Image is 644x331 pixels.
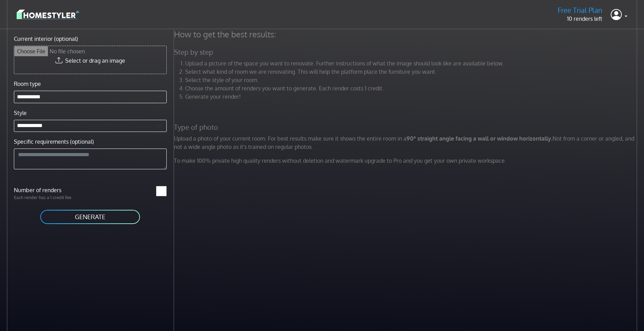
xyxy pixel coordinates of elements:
[185,68,639,76] li: Select what kind of room we are renovating. This will help the platform place the furniture you w...
[170,123,643,132] h5: Type of photo
[170,134,643,151] p: Upload a photo of your current room. For best results make sure it shows the entire room in a Not...
[10,194,90,201] p: Each render has a 1 credit fee
[407,135,552,142] strong: 90° straight angle facing a wall or window horizontally.
[14,35,78,43] label: Current interior (optional)
[558,6,602,15] h5: Free Trial Plan
[185,84,639,92] li: Choose the amount of renders you want to generate. Each render costs 1 credit.
[170,48,643,56] h5: Step by step
[170,29,643,39] h4: How to get the best results:
[10,186,90,194] label: Number of renders
[558,15,602,23] p: 10 renders left
[17,8,79,20] img: logo-3de290ba35641baa71223ecac5eacb59cb85b4c7fdf211dc9aaecaaee71ea2f8.svg
[170,156,643,165] p: To make 100% private high quality renders without deletion and watermark upgrade to Pro and you g...
[185,59,639,68] li: Upload a picture of the space you want to renovate. Further instructions of what the image should...
[185,92,639,101] li: Generate your render!
[185,76,639,84] li: Select the style of your room.
[14,137,94,146] label: Specific requirements (optional)
[40,209,141,225] button: GENERATE
[14,109,27,117] label: Style
[14,80,41,88] label: Room type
